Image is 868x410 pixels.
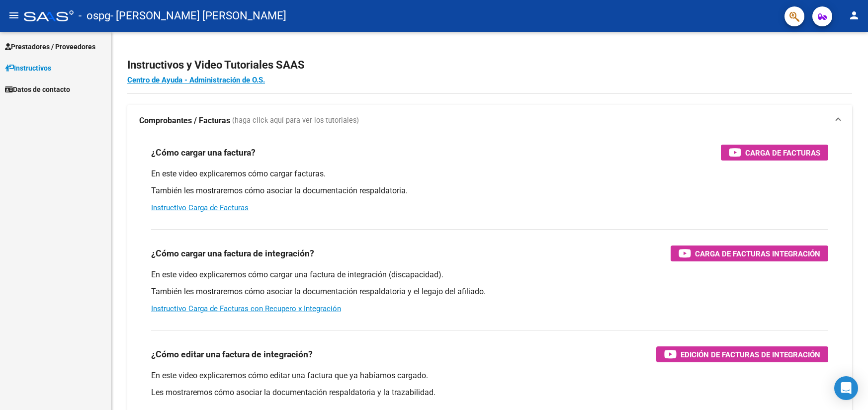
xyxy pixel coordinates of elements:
[695,247,820,260] span: Carga de Facturas Integración
[139,115,230,126] strong: Comprobantes / Facturas
[151,203,249,212] a: Instructivo Carga de Facturas
[5,84,70,95] span: Datos de contacto
[721,145,828,161] button: Carga de Facturas
[110,5,286,27] span: - [PERSON_NAME] [PERSON_NAME]
[151,246,314,260] h3: ¿Cómo cargar una factura de integración?
[848,9,860,21] mat-icon: person
[127,105,852,137] mat-expansion-panel-header: Comprobantes / Facturas (haga click aquí para ver los tutoriales)
[834,376,858,400] div: Open Intercom Messenger
[745,147,820,159] span: Carga de Facturas
[151,286,828,297] p: También les mostraremos cómo asociar la documentación respaldatoria y el legajo del afiliado.
[681,348,820,361] span: Edición de Facturas de integración
[151,269,828,280] p: En este video explicaremos cómo cargar una factura de integración (discapacidad).
[151,347,313,361] h3: ¿Cómo editar una factura de integración?
[5,41,95,52] span: Prestadores / Proveedores
[151,304,341,313] a: Instructivo Carga de Facturas con Recupero x Integración
[151,146,256,160] h3: ¿Cómo cargar una factura?
[151,168,828,179] p: En este video explicaremos cómo cargar facturas.
[671,246,828,261] button: Carga de Facturas Integración
[232,115,359,126] span: (haga click aquí para ver los tutoriales)
[8,9,20,21] mat-icon: menu
[151,370,828,381] p: En este video explicaremos cómo editar una factura que ya habíamos cargado.
[151,387,828,398] p: Les mostraremos cómo asociar la documentación respaldatoria y la trazabilidad.
[127,56,852,75] h2: Instructivos y Video Tutoriales SAAS
[79,5,110,27] span: - ospg
[5,63,51,74] span: Instructivos
[127,76,265,84] a: Centro de Ayuda - Administración de O.S.
[656,346,828,362] button: Edición de Facturas de integración
[151,185,828,196] p: También les mostraremos cómo asociar la documentación respaldatoria.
